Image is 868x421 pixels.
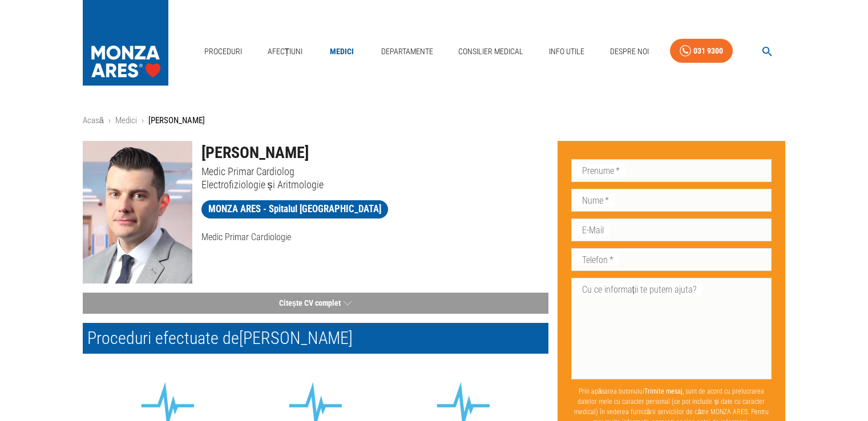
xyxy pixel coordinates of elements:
p: Medic Primar Cardiologie [201,230,548,244]
img: Dr. Andrei Radu [83,141,192,284]
a: 031 9300 [670,39,733,63]
b: Trimite mesaj [644,387,683,395]
a: Departamente [377,40,438,63]
h2: Proceduri efectuate de [PERSON_NAME] [83,323,548,354]
p: [PERSON_NAME] [148,114,205,127]
nav: breadcrumb [83,114,786,127]
li: › [142,114,144,127]
div: 031 9300 [693,44,723,58]
a: MONZA ARES - Spitalul [GEOGRAPHIC_DATA] [201,200,388,218]
a: Afecțiuni [263,40,308,63]
a: Medici [324,40,360,63]
h1: [PERSON_NAME] [201,141,548,165]
a: Acasă [83,115,104,126]
a: Consilier Medical [454,40,528,63]
a: Info Utile [544,40,589,63]
a: Despre Noi [605,40,653,63]
a: Proceduri [200,40,247,63]
a: Medici [115,115,137,126]
p: Electrofiziologie și Aritmologie [201,178,548,191]
p: Medic Primar Cardiolog [201,165,548,178]
button: Citește CV complet [83,293,548,314]
li: › [108,114,111,127]
span: MONZA ARES - Spitalul [GEOGRAPHIC_DATA] [201,202,388,216]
